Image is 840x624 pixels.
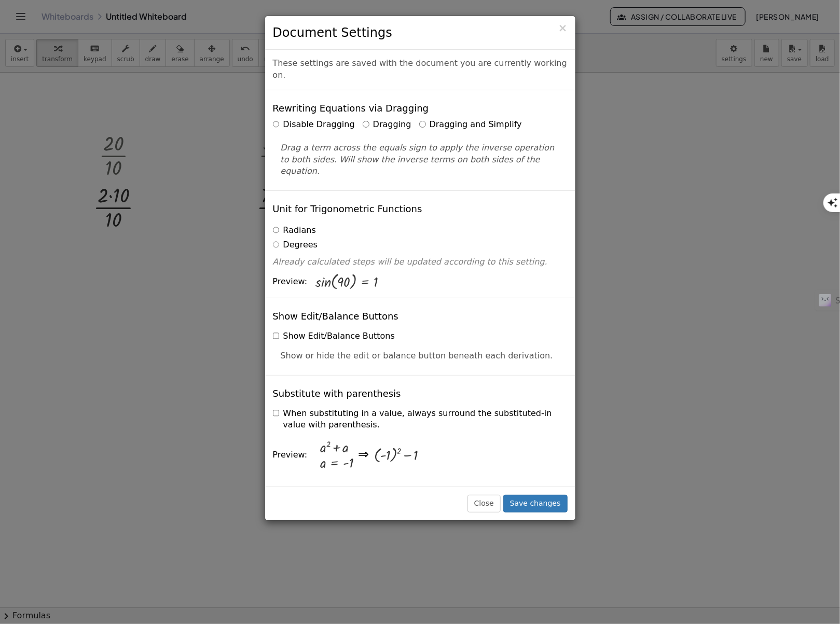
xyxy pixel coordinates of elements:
[419,119,522,131] label: Dragging and Simplify
[273,330,395,342] label: Show Edit/Balance Buttons
[273,103,429,114] h4: Rewriting Equations via Dragging
[273,410,280,417] input: When substituting in a value, always surround the substituted-in value with parenthesis.
[558,22,568,34] span: ×
[467,495,501,512] button: Close
[273,256,568,268] p: Already calculated steps will be updated according to this setting.
[273,276,308,288] span: Preview:
[558,23,568,34] button: Close
[363,119,411,131] label: Dragging
[281,350,560,362] p: Show or hide the edit or balance button beneath each derivation.
[273,204,422,214] h4: Unit for Trigonometric Functions
[273,311,398,322] h4: Show Edit/Balance Buttons
[273,241,280,248] input: Degrees
[503,495,568,512] button: Save changes
[273,227,280,233] input: Radians
[419,121,426,128] input: Dragging and Simplify
[273,332,280,339] input: Show Edit/Balance Buttons
[363,121,369,128] input: Dragging
[359,446,369,465] div: ⇒
[273,24,568,41] h3: Document Settings
[281,142,560,178] p: Drag a term across the equals sign to apply the inverse operation to both sides. Will show the in...
[273,450,308,460] span: Preview:
[273,121,280,128] input: Disable Dragging
[273,408,568,432] label: When substituting in a value, always surround the substituted-in value with parenthesis.
[273,225,316,237] label: Radians
[273,389,401,399] h4: Substitute with parenthesis
[265,50,575,90] div: These settings are saved with the document you are currently working on.
[273,119,355,131] label: Disable Dragging
[273,239,318,251] label: Degrees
